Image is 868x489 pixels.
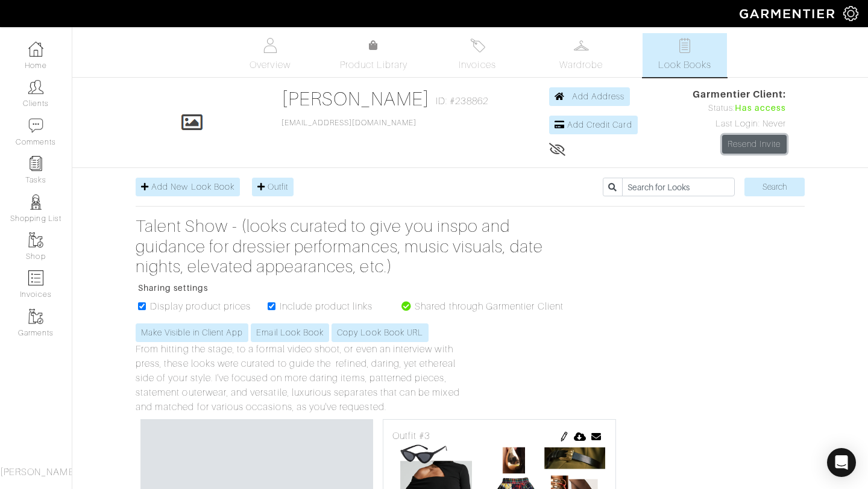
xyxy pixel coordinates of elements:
[28,42,43,57] img: dashboard-icon-dbcd8f5a0b271acd01030246c82b418ddd0df26cd7fceb0bd07c9910d44c42f6.png
[459,58,495,72] span: Invoices
[722,135,787,154] a: Resend Invite
[539,33,623,77] a: Wardrobe
[136,342,461,414] div: From hitting the stage, to a formal video shoot, or even an interview with press, these looks wer...
[228,33,312,77] a: Overview
[549,116,638,134] a: Add Credit Card
[678,38,693,53] img: todo-9ac3debb85659649dc8f770b8b6100bb5dab4b48dedcbae339e5042a72dfd3cc.svg
[150,299,251,314] label: Display product prices
[332,39,416,72] a: Product Library
[693,117,787,131] div: Last Login: Never
[622,178,735,196] input: Search for Looks
[281,88,430,110] a: [PERSON_NAME]
[559,58,603,72] span: Wardrobe
[735,102,787,115] span: Has access
[138,282,576,294] p: Sharing settings
[268,182,288,192] span: Outfit
[251,323,329,342] a: Email Look Book
[28,270,43,285] img: orders-icon-0abe47150d42831381b5fb84f609e132dff9fe21cb692f30cb5eec754e2cba89.png
[28,156,43,171] img: reminder-icon-8004d30b9f0a5d33ae49ab947aed9ed385cf756f9e5892f1edd6e32f2345188e.png
[744,178,805,196] input: Search
[252,178,294,196] a: Outfit
[28,79,43,95] img: clients-icon-6bae9207a08558b7cb47a8932f037763ab4055f8c8b6bfacd5dc20c3e0201464.png
[693,102,787,115] div: Status:
[263,38,278,53] img: basicinfo-40fd8af6dae0f16599ec9e87c0ef1c0a1fdea2edbe929e3d69a839185d80c458.svg
[392,429,606,443] div: Outfit #3
[28,232,43,248] img: garments-icon-b7da505a4dc4fd61783c78ac3ca0ef83fa9d6f193b1c9dc38574b1d14d53ca28.png
[734,3,843,24] img: garmentier-logo-header-white-b43fb05a5012e4ada735d5af1a66efaba907eab6374d6393d1fbf88cb4ef424d.png
[332,323,429,342] a: Copy Look Book URL
[567,120,632,129] span: Add Credit Card
[574,38,589,53] img: wardrobe-487a4870c1b7c33e795ec22d11cfc2ed9d08956e64fb3008fe2437562e282088.svg
[136,323,248,342] a: Make Visible in Client App
[843,6,858,21] img: gear-icon-white-bd11855cb880d31180b6d7d6211b90ccbf57a29d726f0c71d8c61bd08dd39cc2.png
[435,33,520,77] a: Invoices
[549,87,631,106] a: Add Address
[436,94,488,108] span: ID: #238862
[693,87,787,102] span: Garmentier Client:
[827,448,856,477] div: Open Intercom Messenger
[572,92,625,101] span: Add Address
[28,195,43,210] img: stylists-icon-eb353228a002819b7ec25b43dbf5f0378dd9e0616d9560372ff212230b889e62.png
[28,309,43,324] img: garments-icon-b7da505a4dc4fd61783c78ac3ca0ef83fa9d6f193b1c9dc38574b1d14d53ca28.png
[136,216,576,277] a: Talent Show - (looks curated to give you inspo and guidance for dressier performances, music visu...
[658,58,712,72] span: Look Books
[643,33,727,77] a: Look Books
[28,118,43,133] img: comment-icon-a0a6a9ef722e966f86d9cbdc48e553b5cf19dbc54f86b18d962a5391bc8f6eb6.png
[136,178,240,196] a: Add New Look Book
[281,119,417,127] a: [EMAIL_ADDRESS][DOMAIN_NAME]
[250,58,290,72] span: Overview
[470,38,485,53] img: orders-27d20c2124de7fd6de4e0e44c1d41de31381a507db9b33961299e4e07d508b8c.svg
[340,58,408,72] span: Product Library
[559,432,569,441] img: pen-cf24a1663064a2ec1b9c1bd2387e9de7a2fa800b781884d57f21acf72779bad2.png
[280,299,373,314] label: Include product links
[415,299,564,314] label: Shared through Garmentier Client
[151,182,234,192] span: Add New Look Book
